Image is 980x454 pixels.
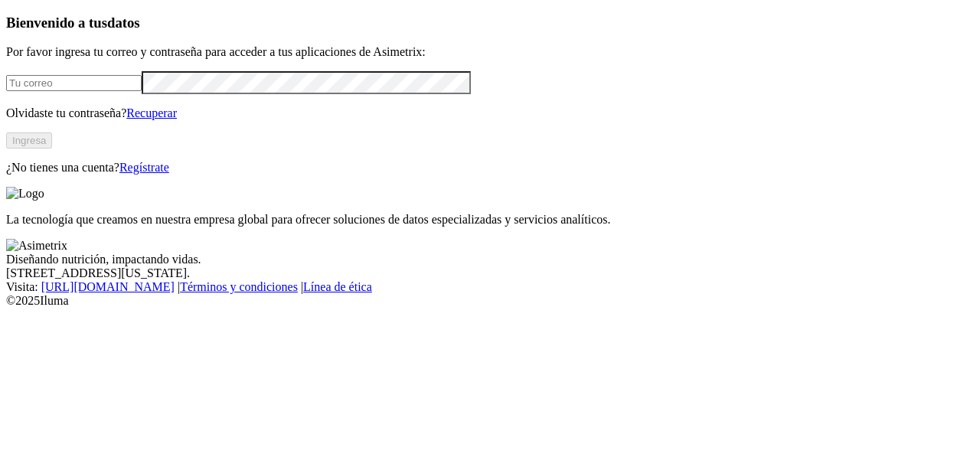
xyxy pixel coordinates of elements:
[6,239,67,253] img: Asimetrix
[6,106,974,120] p: Olvidaste tu contraseña?
[6,294,974,308] div: © 2025 Iluma
[6,213,974,227] p: La tecnología que creamos en nuestra empresa global para ofrecer soluciones de datos especializad...
[180,280,298,293] a: Términos y condiciones
[6,45,974,59] p: Por favor ingresa tu correo y contraseña para acceder a tus aplicaciones de Asimetrix:
[6,280,974,294] div: Visita : | |
[6,253,974,266] div: Diseñando nutrición, impactando vidas.
[6,75,142,91] input: Tu correo
[6,132,52,149] button: Ingresa
[41,280,175,293] a: [URL][DOMAIN_NAME]
[107,15,140,31] span: datos
[303,280,372,293] a: Línea de ética
[119,161,169,174] a: Regístrate
[6,187,44,201] img: Logo
[6,15,974,31] h3: Bienvenido a tus
[6,266,974,280] div: [STREET_ADDRESS][US_STATE].
[126,106,177,119] a: Recuperar
[6,161,974,175] p: ¿No tienes una cuenta?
